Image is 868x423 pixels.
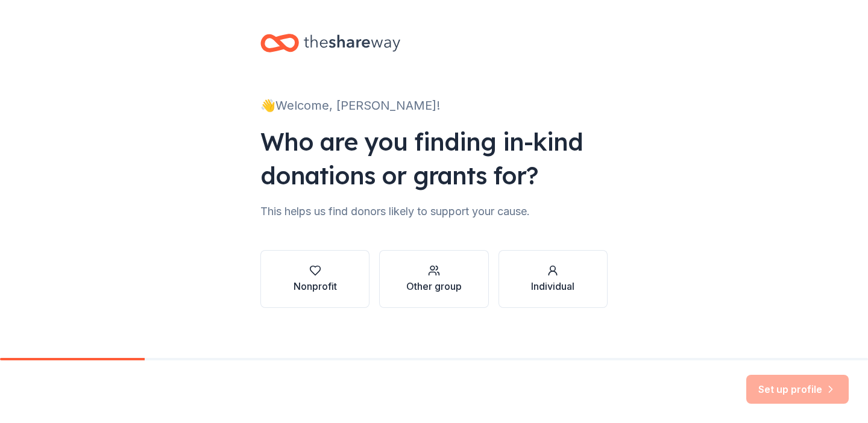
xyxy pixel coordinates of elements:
[260,96,608,115] div: 👋 Welcome, [PERSON_NAME]!
[260,250,370,308] button: Nonprofit
[379,250,488,308] button: Other group
[260,202,608,221] div: This helps us find donors likely to support your cause.
[294,279,337,293] div: Nonprofit
[260,125,608,192] div: Who are you finding in-kind donations or grants for?
[498,250,608,308] button: Individual
[406,279,462,293] div: Other group
[531,279,574,293] div: Individual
